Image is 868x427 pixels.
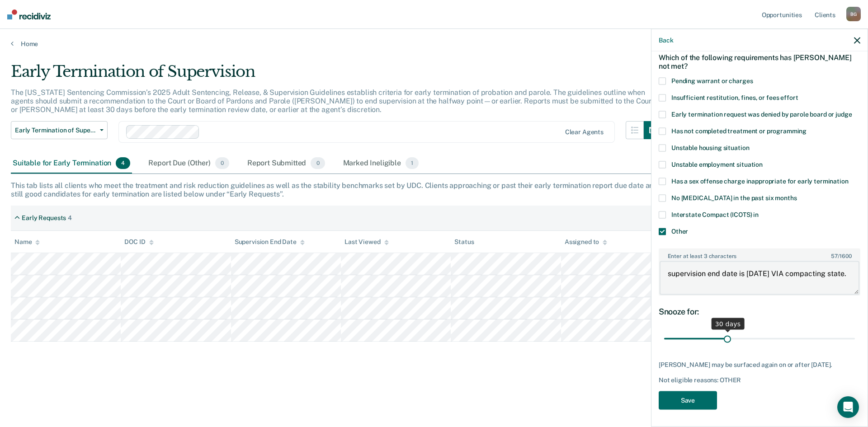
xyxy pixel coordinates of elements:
[671,160,763,168] span: Unstable employment situation
[565,128,604,136] div: Clear agents
[7,9,51,19] img: Recidiviz
[11,62,662,88] div: Early Termination of Supervision
[831,253,838,259] span: 57
[146,154,231,174] div: Report Due (Other)
[15,127,96,134] span: Early Termination of Supervision
[68,214,72,222] div: 4
[344,238,388,246] div: Last Viewed
[671,227,688,235] span: Other
[671,77,753,84] span: Pending warrant or charges
[406,157,419,169] span: 1
[659,46,860,77] div: Which of the following requirements has [PERSON_NAME] not met?
[712,318,745,330] div: 30 days
[671,211,759,218] span: Interstate Compact (ICOTS) in
[11,181,857,198] div: This tab lists all clients who meet the treatment and risk reduction guidelines as well as the st...
[837,396,859,418] div: Open Intercom Messenger
[235,238,305,246] div: Supervision End Date
[659,391,717,409] button: Save
[671,110,852,117] span: Early termination request was denied by parole board or judge
[671,94,798,101] span: Insufficient restitution, fines, or fees effort
[14,238,40,246] div: Name
[11,88,654,114] p: The [US_STATE] Sentencing Commission’s 2025 Adult Sentencing, Release, & Supervision Guidelines e...
[671,127,807,134] span: Has not completed treatment or programming
[671,144,749,151] span: Unstable housing situation
[846,7,861,21] div: B G
[124,238,153,246] div: DOC ID
[116,157,130,169] span: 4
[11,154,132,174] div: Suitable for Early Termination
[659,36,673,44] button: Back
[341,154,421,174] div: Marked Ineligible
[659,306,860,316] div: Snooze for:
[22,214,66,222] div: Early Requests
[245,154,327,174] div: Report Submitted
[671,177,849,184] span: Has a sex offense charge inappropriate for early termination
[659,376,860,384] div: Not eligible reasons: OTHER
[565,238,607,246] div: Assigned to
[659,361,860,369] div: [PERSON_NAME] may be surfaced again on or after [DATE].
[660,249,859,259] label: Enter at least 3 characters
[215,157,229,169] span: 0
[11,40,857,48] a: Home
[660,261,859,295] textarea: supervision end date is [DATE] VIA compacting state.
[311,157,325,169] span: 0
[831,253,851,259] span: / 1600
[454,238,474,246] div: Status
[671,194,797,201] span: No [MEDICAL_DATA] in the past six months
